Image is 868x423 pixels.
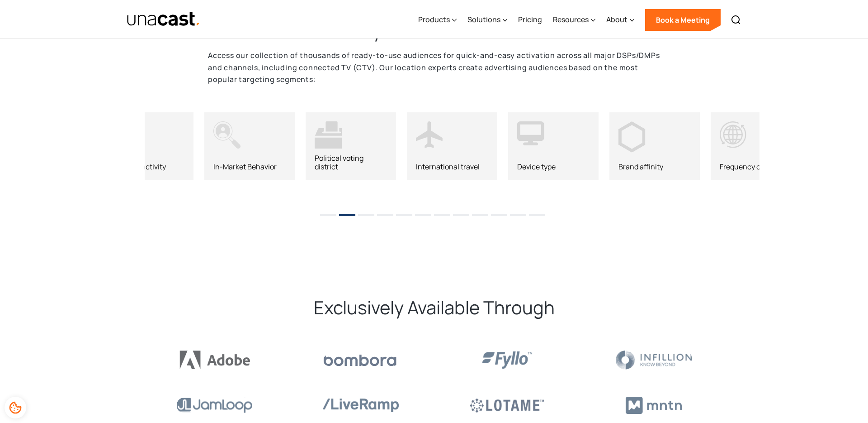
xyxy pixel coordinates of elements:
button: 9 of 4 [472,214,488,216]
button: 10 of 4 [491,214,507,216]
img: Adobe Logo [177,398,252,413]
a: Book a Meeting [645,9,721,31]
div: Products [418,1,457,38]
h2: Ready-to-Use Audiences [330,19,538,42]
img: Adobe Logo [616,397,692,414]
img: Adobe Logo [470,395,545,416]
div: Resources [553,14,589,25]
button: 11 of 4 [510,214,526,216]
button: 1 of 4 [320,214,336,216]
div: Lifestyle activity [112,163,184,171]
div: Cookie Preferences [5,397,26,418]
button: 6 of 4 [415,214,431,216]
div: In-Market Behavior [213,163,286,171]
a: home [127,11,200,27]
div: Frequency of visit [720,163,792,171]
img: Unacast text logo [127,11,200,27]
button: 8 of 4 [453,214,469,216]
div: Political voting district [315,154,387,171]
div: Products [418,14,450,25]
div: About [606,14,627,25]
button: 5 of 4 [396,214,412,216]
button: 7 of 4 [434,214,450,216]
div: Solutions [467,14,500,25]
button: 12 of 4 [529,214,545,216]
img: Bombora Logo [323,355,399,366]
div: About [606,1,634,38]
div: International travel [416,163,488,171]
div: Resources [553,1,595,38]
button: 3 of 4 [358,214,374,216]
a: Pricing [518,1,542,38]
div: Device type [517,163,590,171]
div: Brand affinity [618,163,691,171]
img: Adobe Logo [323,397,399,414]
button: 2 of 4 [339,214,355,216]
h2: Exclusively Available Through [145,296,723,319]
img: Fyllo Logo [469,351,545,369]
div: Solutions [467,1,507,38]
button: 4 of 4 [377,214,393,216]
img: Search icon [731,14,741,25]
img: Adobe Logo [616,351,692,370]
img: Adobe Logo [176,349,252,371]
p: Access our collection of thousands of ready-to-use audiences for quick-and-easy activation across... [208,49,660,86]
